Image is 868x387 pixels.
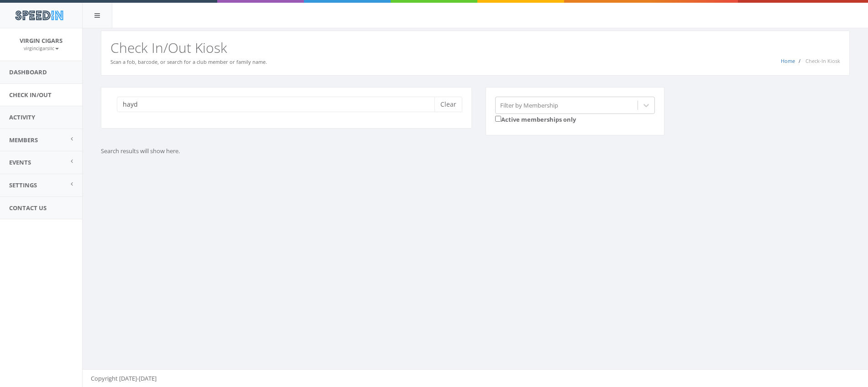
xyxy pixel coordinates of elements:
span: Contact Us [9,204,47,212]
span: Virgin Cigars [20,36,63,45]
a: virgincigarsllc [24,44,59,52]
input: Active memberships only [495,116,501,122]
span: Check-In Kiosk [805,57,840,64]
small: Scan a fob, barcode, or search for a club member or family name. [110,58,267,65]
p: Search results will show here. [101,147,525,155]
button: Clear [434,97,462,112]
span: Events [9,158,31,166]
a: Home [781,57,795,64]
h2: Check In/Out Kiosk [110,40,840,55]
label: Active memberships only [495,114,576,124]
span: Settings [9,181,37,189]
img: speedin_logo.png [10,7,68,24]
input: Search a name to check in [117,97,441,112]
div: Filter by Membership [500,101,558,109]
span: Members [9,136,38,144]
small: virgincigarsllc [24,45,59,52]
